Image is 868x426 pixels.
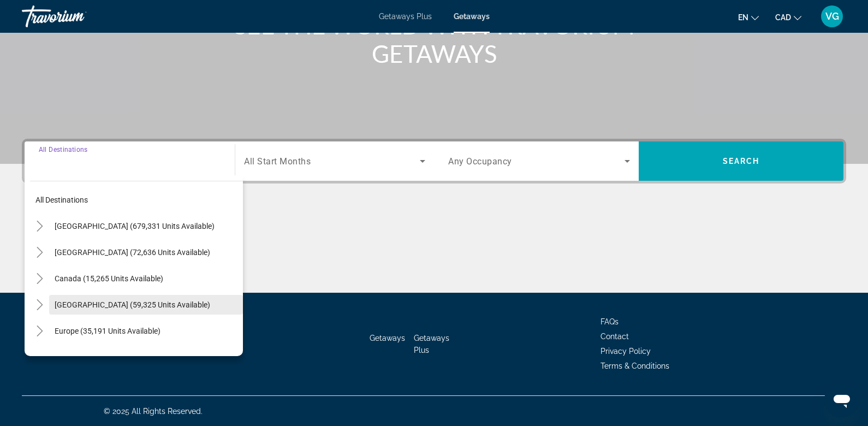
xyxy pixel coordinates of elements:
[775,9,801,25] button: Change currency
[825,11,839,22] span: VG
[35,196,88,204] span: All destinations
[639,141,843,181] button: Search
[55,274,163,283] span: Canada (15,265 units available)
[49,216,243,236] button: [GEOGRAPHIC_DATA] (679,331 units available)
[824,382,859,417] iframe: Button to launch messaging window
[723,157,760,165] span: Search
[30,243,49,262] button: Toggle Mexico (72,636 units available)
[30,217,49,236] button: Toggle United States (679,331 units available)
[244,156,311,167] span: All Start Months
[448,156,512,167] span: Any Occupancy
[414,334,449,354] a: Getaways Plus
[775,13,791,22] span: CAD
[30,348,49,367] button: Toggle Australia (3,292 units available)
[738,13,748,22] span: en
[49,242,243,262] button: [GEOGRAPHIC_DATA] (72,636 units available)
[25,141,843,181] div: Search widget
[454,12,490,21] a: Getaways
[601,332,629,341] a: Contact
[30,190,243,210] button: All destinations
[30,269,49,288] button: Toggle Canada (15,265 units available)
[601,317,619,326] a: FAQs
[601,347,651,356] a: Privacy Policy
[104,407,203,416] span: © 2025 All Rights Reserved.
[379,12,432,21] a: Getaways Plus
[229,11,639,68] h1: SEE THE WORLD WITH TRAVORIUM GETAWAYS
[738,9,759,25] button: Change language
[601,362,669,370] a: Terms & Conditions
[39,145,87,153] span: All Destinations
[49,295,243,315] button: [GEOGRAPHIC_DATA] (59,325 units available)
[22,2,131,31] a: Travorium
[55,248,210,257] span: [GEOGRAPHIC_DATA] (72,636 units available)
[818,5,846,28] button: User Menu
[55,222,215,230] span: [GEOGRAPHIC_DATA] (679,331 units available)
[30,322,49,341] button: Toggle Europe (35,191 units available)
[30,295,49,315] button: Toggle Caribbean & Atlantic Islands (59,325 units available)
[49,269,243,288] button: Canada (15,265 units available)
[49,347,243,367] button: Australia (3,292 units available)
[55,300,210,309] span: [GEOGRAPHIC_DATA] (59,325 units available)
[49,321,243,341] button: Europe (35,191 units available)
[370,334,405,342] a: Getaways
[55,327,160,335] span: Europe (35,191 units available)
